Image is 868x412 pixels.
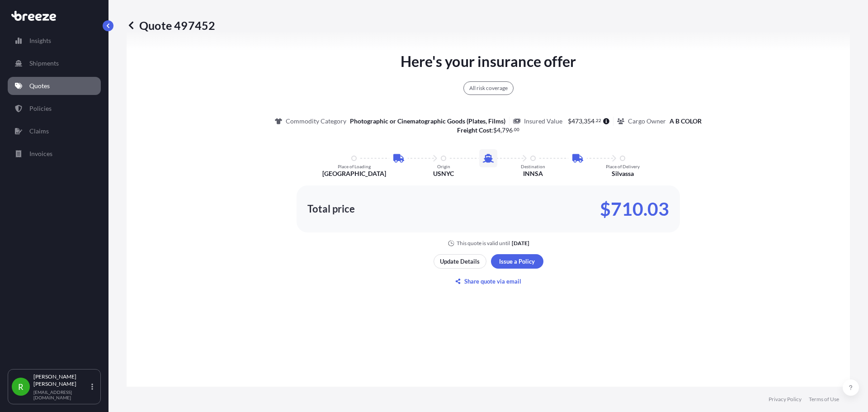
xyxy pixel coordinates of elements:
span: 00 [514,128,519,131]
p: USNYC [433,169,454,178]
button: Update Details [434,254,486,269]
p: [DATE] [512,240,529,247]
a: Privacy Policy [769,396,802,403]
p: Policies [29,104,52,113]
a: Quotes [8,77,101,95]
p: Origin [437,164,450,169]
p: Cargo Owner [628,117,666,126]
p: Insights [29,36,51,45]
b: Freight Cost [457,126,491,134]
p: Here's your insurance offer [401,51,576,72]
span: R [18,382,24,391]
p: Quotes [29,81,50,90]
span: 473 [571,118,582,124]
p: Shipments [29,59,59,68]
button: Issue a Policy [491,254,543,269]
p: Share quote via email [464,277,521,286]
p: Claims [29,127,49,136]
p: [GEOGRAPHIC_DATA] [322,169,386,178]
p: Invoices [29,149,52,158]
span: 4 [497,127,500,133]
p: INNSA [523,169,543,178]
span: . [595,119,596,122]
p: Quote 497452 [127,18,215,33]
p: [EMAIL_ADDRESS][DOMAIN_NAME] [33,389,90,400]
span: . [513,128,514,131]
a: Policies [8,99,101,118]
span: , [582,118,584,124]
p: Total price [307,204,355,213]
p: Place of Loading [338,164,371,169]
p: [PERSON_NAME] [PERSON_NAME] [33,373,90,388]
p: Issue a Policy [499,257,535,266]
p: Commodity Category [286,117,346,126]
span: 22 [596,119,601,122]
span: , [500,127,502,133]
a: Insights [8,32,101,50]
span: $ [568,118,571,124]
span: 796 [502,127,513,133]
p: A B COLOR [670,117,702,126]
button: Share quote via email [434,274,543,289]
p: : [457,126,520,135]
span: $ [493,127,497,133]
p: Destination [521,164,545,169]
p: Update Details [440,257,480,266]
p: Silvassa [612,169,634,178]
p: Place of Delivery [606,164,640,169]
div: All risk coverage [463,81,514,95]
p: Insured Value [524,117,562,126]
a: Claims [8,122,101,140]
p: Photographic or Cinematographic Goods (Plates, Films) [350,117,505,126]
p: This quote is valid until [457,240,510,247]
a: Shipments [8,54,101,72]
a: Terms of Use [809,396,839,403]
a: Invoices [8,145,101,163]
span: 354 [584,118,594,124]
p: $710.03 [600,202,669,216]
